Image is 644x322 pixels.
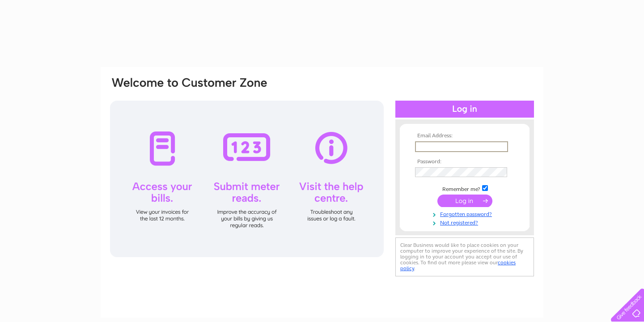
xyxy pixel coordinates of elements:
[413,184,517,193] td: Remember me?
[415,209,517,218] a: Forgotten password?
[413,133,517,139] th: Email Address:
[395,237,534,276] div: Clear Business would like to place cookies on your computer to improve your experience of the sit...
[413,159,517,165] th: Password:
[415,218,517,226] a: Not registered?
[400,259,516,271] a: cookies policy
[437,195,492,207] input: Submit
